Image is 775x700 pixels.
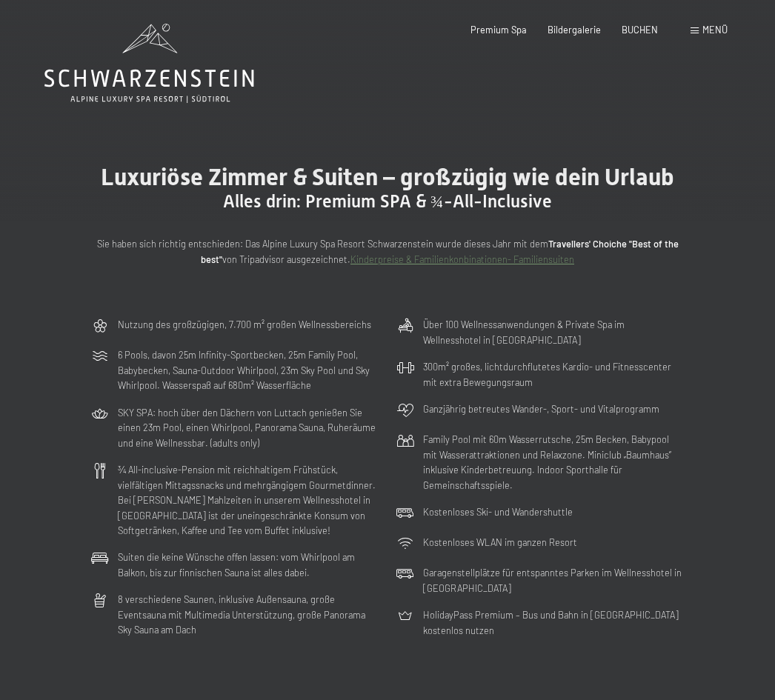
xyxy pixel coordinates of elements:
p: Über 100 Wellnessanwendungen & Private Spa im Wellnesshotel in [GEOGRAPHIC_DATA] [423,317,684,347]
strong: Travellers' Choiche "Best of the best" [201,238,679,264]
p: 300m² großes, lichtdurchflutetes Kardio- und Fitnesscenter mit extra Bewegungsraum [423,359,684,390]
p: 8 verschiedene Saunen, inklusive Außensauna, große Eventsauna mit Multimedia Unterstützung, große... [118,592,379,637]
a: BUCHEN [622,24,658,36]
p: Sie haben sich richtig entschieden: Das Alpine Luxury Spa Resort Schwarzenstein wurde dieses Jahr... [91,236,684,267]
p: Kostenloses WLAN im ganzen Resort [423,535,577,550]
p: Garagenstellplätze für entspanntes Parken im Wellnesshotel in [GEOGRAPHIC_DATA] [423,565,684,596]
span: Luxuriöse Zimmer & Suiten – großzügig wie dein Urlaub [101,163,674,191]
p: ¾ All-inclusive-Pension mit reichhaltigem Frühstück, vielfältigen Mittagssnacks und mehrgängigem ... [118,462,379,538]
span: Menü [702,24,728,36]
p: Ganzjährig betreutes Wander-, Sport- und Vitalprogramm [423,401,659,416]
a: Kinderpreise & Familienkonbinationen- Familiensuiten [350,253,574,265]
p: SKY SPA: hoch über den Dächern von Luttach genießen Sie einen 23m Pool, einen Whirlpool, Panorama... [118,405,379,450]
p: Family Pool mit 60m Wasserrutsche, 25m Becken, Babypool mit Wasserattraktionen und Relaxzone. Min... [423,432,684,493]
span: Alles drin: Premium SPA & ¾-All-Inclusive [223,191,552,212]
p: HolidayPass Premium – Bus und Bahn in [GEOGRAPHIC_DATA] kostenlos nutzen [423,607,684,638]
p: Nutzung des großzügigen, 7.700 m² großen Wellnessbereichs [118,317,371,332]
a: Bildergalerie [548,24,601,36]
p: Kostenloses Ski- und Wandershuttle [423,504,573,519]
p: Suiten die keine Wünsche offen lassen: vom Whirlpool am Balkon, bis zur finnischen Sauna ist alle... [118,550,379,580]
p: 6 Pools, davon 25m Infinity-Sportbecken, 25m Family Pool, Babybecken, Sauna-Outdoor Whirlpool, 23... [118,347,379,393]
a: Premium Spa [470,24,527,36]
